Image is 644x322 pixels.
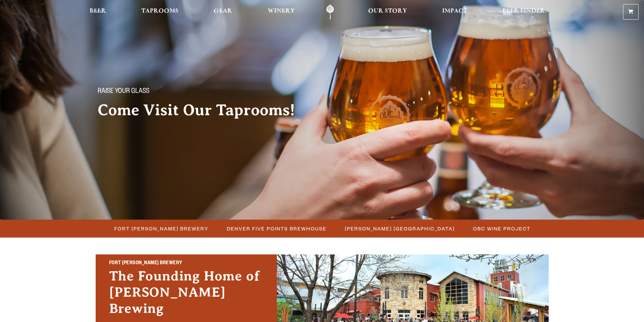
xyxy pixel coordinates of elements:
[341,224,458,233] a: [PERSON_NAME] [GEOGRAPHIC_DATA]
[502,8,545,14] span: Beer Finder
[317,4,343,20] a: Odell Home
[473,224,530,233] span: OBC Wine Project
[438,4,472,20] a: Impact
[223,224,330,233] a: Denver Five Points Brewhouse
[98,88,149,96] span: Raise your glass
[442,8,467,14] span: Impact
[268,8,295,14] span: Winery
[345,224,455,233] span: [PERSON_NAME] [GEOGRAPHIC_DATA]
[469,224,534,233] a: OBC Wine Project
[141,8,178,14] span: Taprooms
[90,8,106,14] span: Beer
[98,102,309,119] h2: Come Visit Our Taprooms!
[214,8,232,14] span: Gear
[110,224,212,233] a: Fort [PERSON_NAME] Brewery
[263,4,299,20] a: Winery
[368,8,407,14] span: Our Story
[209,4,237,20] a: Gear
[227,224,327,233] span: Denver Five Points Brewhouse
[85,4,111,20] a: Beer
[137,4,183,20] a: Taprooms
[109,259,263,268] h2: Fort [PERSON_NAME] Brewery
[498,4,549,20] a: Beer Finder
[114,224,209,233] span: Fort [PERSON_NAME] Brewery
[364,4,411,20] a: Our Story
